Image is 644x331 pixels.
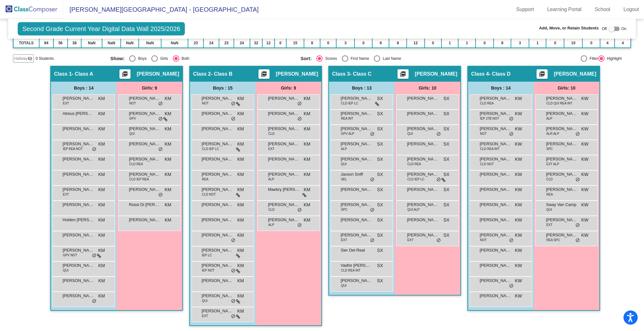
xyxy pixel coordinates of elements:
[341,141,372,147] span: [PERSON_NAME]
[546,95,578,102] span: [PERSON_NAME]
[237,156,244,163] span: KM
[587,56,598,61] div: Filter
[443,171,449,178] span: SX
[301,56,312,61] span: Sort:
[480,147,500,151] span: CLD REA INT
[304,141,310,147] span: KM
[297,116,302,122] span: do_not_disturb_alt
[275,38,286,48] td: 0
[581,217,588,223] span: KW
[350,71,371,77] span: - Class C
[98,171,105,178] span: KM
[63,110,94,117] span: Atreus [PERSON_NAME]
[237,110,244,117] span: KM
[158,56,168,61] div: Girls
[304,38,320,48] td: 8
[538,71,546,80] mat-icon: picture_as_pdf
[98,141,105,147] span: KM
[219,38,234,48] td: 23
[480,101,494,106] span: CLD REA
[341,232,372,238] span: [PERSON_NAME]
[81,38,102,48] td: NaN
[98,95,105,102] span: KM
[63,95,94,102] span: [PERSON_NAME]
[407,171,439,178] span: [PERSON_NAME]
[98,217,105,223] span: KM
[489,71,510,77] span: - Class D
[297,208,302,213] span: do_not_disturb_alt
[336,38,355,48] td: 3
[377,141,383,147] span: SX
[179,56,190,61] div: Both
[320,38,336,48] td: 0
[129,171,161,178] span: [PERSON_NAME]
[165,202,171,208] span: KM
[546,177,553,182] span: CLD
[202,202,233,208] span: [PERSON_NAME]
[443,156,449,163] span: SX
[18,22,185,35] span: Second Grade Current Year Digital Data Wall 2025/2026
[581,171,588,178] span: KW
[341,156,372,162] span: [PERSON_NAME]
[546,38,564,48] td: 0
[237,141,244,147] span: KM
[480,171,511,178] span: [PERSON_NAME]
[268,147,274,151] span: EXT
[377,217,383,223] span: SX
[98,232,105,239] span: KM
[237,95,244,102] span: KM
[425,38,441,48] td: 0
[480,217,511,223] span: [PERSON_NAME]
[370,177,374,182] span: do_not_disturb_alt
[63,141,94,147] span: [PERSON_NAME]
[546,186,578,193] span: [PERSON_NAME]
[231,116,235,122] span: do_not_disturb_alt
[581,141,588,147] span: KW
[395,82,460,94] div: Girls: 10
[250,38,263,48] td: 32
[98,186,105,193] span: KM
[256,82,321,94] div: Girls: 9
[129,101,136,106] span: NOT
[389,38,406,48] td: 8
[341,116,353,121] span: REA INT
[211,71,232,77] span: - Class B
[370,208,374,213] span: do_not_disturb_alt
[268,95,300,102] span: [PERSON_NAME]
[529,38,546,48] td: 1
[110,56,125,61] span: Show:
[348,56,369,61] div: First Name
[398,69,409,79] button: Print Students Details
[621,26,626,32] span: On
[480,162,494,166] span: CLD NOT
[165,217,171,223] span: KM
[332,71,350,77] span: Class 3
[341,177,347,182] span: SEL
[407,141,439,147] span: [PERSON_NAME]
[407,177,424,182] span: CLD IEP LC
[202,186,233,193] span: [PERSON_NAME]
[129,116,136,121] span: GPV
[202,217,233,223] span: [PERSON_NAME]
[63,147,83,151] span: IEP REA NOT
[515,141,522,147] span: KW
[63,186,94,193] span: [PERSON_NAME]
[515,156,522,163] span: KW
[98,110,105,117] span: KM
[304,156,310,163] span: KM
[615,38,631,48] td: 4
[129,186,161,193] span: [PERSON_NAME]
[158,101,163,106] span: do_not_disturb_alt
[407,126,439,132] span: [PERSON_NAME]
[268,171,300,178] span: [PERSON_NAME]
[202,147,219,151] span: CLD IEP LC
[480,95,511,102] span: [PERSON_NAME]
[119,69,131,79] button: Print Students Details
[165,95,171,102] span: KM
[129,110,161,117] span: [PERSON_NAME]
[202,126,233,132] span: [PERSON_NAME]
[341,126,372,132] span: [PERSON_NAME]
[301,55,486,62] mat-radio-group: Select an option
[581,110,588,117] span: KW
[480,186,511,193] span: [PERSON_NAME]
